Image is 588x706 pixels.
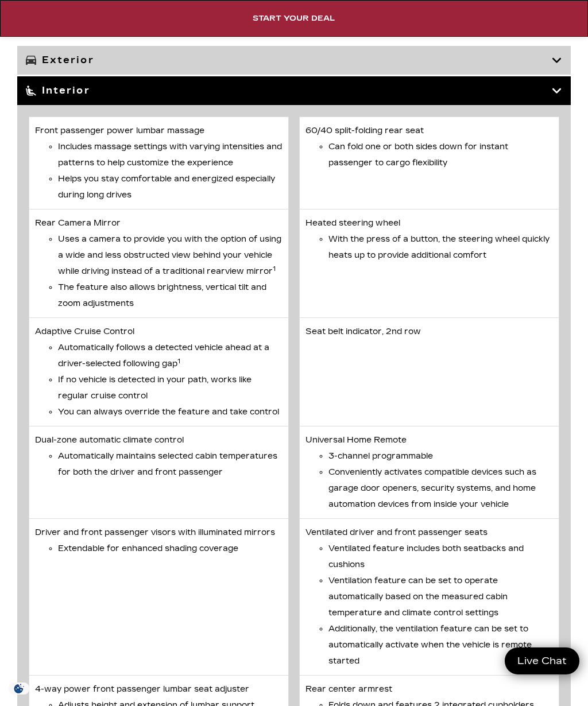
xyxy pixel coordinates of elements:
li: Conveniently activates compatible devices such as garage door openers, security systems, and home... [328,464,553,513]
li: Automatically maintains selected cabin temperatures for both the driver and front passenger [58,448,283,480]
span: Live Chat [512,654,572,668]
li: Ventilated driver and front passenger seats [299,519,559,676]
sup: 1 [177,358,180,365]
sup: 1 [273,265,276,273]
li: Uses a camera to provide you with the option of using a wide and less obstructed view behind your... [58,231,283,280]
h3: Interior [26,85,552,96]
span: Start Your Deal [253,14,335,23]
li: Driver and front passenger visors with illuminated mirrors [29,519,289,676]
section: Click to Open Cookie Consent Modal [6,682,32,695]
li: Extendable for enhanced shading coverage [58,541,283,557]
li: You can always override the feature and take control [58,404,283,420]
img: Opt-Out Icon [6,682,32,695]
li: The feature also allows brightness, vertical tilt and zoom adjustments [58,280,283,312]
li: Dual-zone automatic climate control [29,426,289,519]
li: With the press of a button, the steering wheel quickly heats up to provide additional comfort [328,231,553,263]
li: Front passenger power lumbar massage [29,117,289,210]
li: 3-channel programmable [328,448,553,464]
li: Can fold one or both sides down for instant passenger to cargo flexibility [328,139,553,171]
li: If no vehicle is detected in your path, works like regular cruise control [58,372,283,404]
li: Rear Camera Mirror [29,210,289,318]
li: Includes massage settings with varying intensities and patterns to help customize the experience [58,139,283,171]
a: Live Chat [505,647,579,674]
li: Additionally, the ventilation feature can be set to automatically activate when the vehicle is re... [328,621,553,669]
li: Universal Home Remote [299,426,559,519]
li: 60/40 split-folding rear seat [299,117,559,210]
li: Ventilated feature includes both seatbacks and cushions [328,541,553,573]
li: Heated steering wheel [299,210,559,318]
li: Seat belt indicator, 2nd row [299,318,559,426]
li: Ventilation feature can be set to operate automatically based on the measured cabin temperature a... [328,573,553,621]
li: Automatically follows a detected vehicle ahead at a driver-selected following gap [58,340,283,372]
li: Helps you stay comfortable and energized especially during long drives [58,171,283,203]
h3: Exterior [26,55,552,66]
li: Adaptive Cruise Control [29,318,289,426]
